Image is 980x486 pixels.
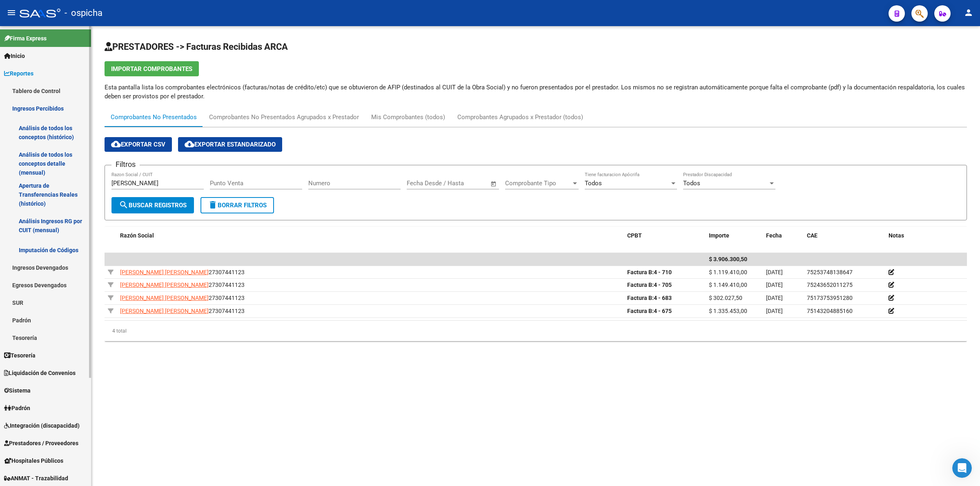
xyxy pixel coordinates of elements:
button: Buscar Registros [111,197,194,213]
span: Integración (discapacidad) [4,421,80,430]
span: Liquidación de Convenios [4,368,76,377]
span: [PERSON_NAME] [PERSON_NAME] [120,295,209,301]
span: $ 1.149.410,00 [709,282,747,288]
datatable-header-cell: CAE [804,227,885,244]
div: 27307441123 [120,280,621,290]
span: [PERSON_NAME] [PERSON_NAME] [120,282,209,288]
strong: 4 - 705 [627,282,672,288]
span: $ 1.119.410,00 [709,269,747,275]
div: 27307441123 [120,306,621,316]
div: Comprobantes Agrupados x Prestador (todos) [457,113,583,122]
span: CPBT [627,232,642,239]
span: [DATE] [766,295,783,301]
span: 75253748138647 [807,269,853,275]
span: [DATE] [766,308,783,314]
span: Importe [709,232,729,239]
div: 27307441123 [120,293,621,303]
mat-icon: cloud_download [185,139,194,149]
span: $ 1.335.453,00 [709,308,747,314]
div: 27307441123 [120,268,621,277]
span: Factura B: [627,282,654,288]
button: Exportar CSV [105,137,172,152]
span: Prestadores / Proveedores [4,439,78,448]
div: Comprobantes No Presentados [111,113,197,122]
span: Todos [585,180,602,187]
mat-icon: cloud_download [111,139,121,149]
span: Tesorería [4,351,36,360]
button: Borrar Filtros [200,197,274,213]
span: CAE [807,232,817,239]
span: Notas [889,232,904,239]
span: Sistema [4,386,31,395]
span: Factura B: [627,308,654,314]
span: [DATE] [766,282,783,288]
div: Mis Comprobantes (todos) [371,113,445,122]
span: Exportar Estandarizado [185,141,276,148]
h3: Filtros [111,159,140,170]
span: Buscar Registros [119,202,187,209]
div: 4 total [105,321,967,341]
span: - ospicha [65,4,102,22]
mat-icon: delete [208,200,218,210]
button: Exportar Estandarizado [178,137,282,152]
input: Fecha fin [447,180,487,187]
span: Comprobante Tipo [505,180,571,187]
strong: 4 - 675 [627,308,672,314]
iframe: Intercom live chat [952,458,972,478]
span: Inicio [4,51,25,60]
span: Fecha [766,232,782,239]
mat-icon: search [119,200,129,210]
span: [PERSON_NAME] [PERSON_NAME] [120,308,209,314]
span: [PERSON_NAME] [PERSON_NAME] [120,269,209,275]
span: Todos [683,180,700,187]
datatable-header-cell: Razón Social [117,227,624,244]
h2: PRESTADORES -> Facturas Recibidas ARCA [105,39,967,55]
input: Fecha inicio [407,180,440,187]
mat-icon: person [964,8,973,18]
mat-icon: menu [7,8,16,18]
strong: 4 - 710 [627,269,672,275]
span: 75173753951280 [807,295,853,301]
span: Factura B: [627,269,654,275]
span: Reportes [4,69,33,78]
span: Padrón [4,404,30,413]
span: ANMAT - Trazabilidad [4,474,68,483]
span: Exportar CSV [111,141,165,148]
span: $ 302.027,50 [709,295,742,301]
button: Open calendar [489,179,499,189]
span: 75243652011275 [807,282,853,288]
button: Importar Comprobantes [105,61,199,76]
datatable-header-cell: Fecha [763,227,804,244]
span: Firma Express [4,34,47,43]
span: 75143204885160 [807,308,853,314]
strong: 4 - 683 [627,295,672,301]
div: Comprobantes No Presentados Agrupados x Prestador [209,113,359,122]
span: Hospitales Públicos [4,456,63,465]
span: Razón Social [120,232,154,239]
p: Esta pantalla lista los comprobantes electrónicos (facturas/notas de crédito/etc) que se obtuvier... [105,83,967,101]
datatable-header-cell: Notas [885,227,967,244]
datatable-header-cell: CPBT [624,227,706,244]
span: $ 3.906.300,50 [709,256,747,262]
span: Importar Comprobantes [111,65,192,73]
span: Factura B: [627,295,654,301]
span: [DATE] [766,269,783,275]
datatable-header-cell: Importe [706,227,763,244]
span: Borrar Filtros [208,202,267,209]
